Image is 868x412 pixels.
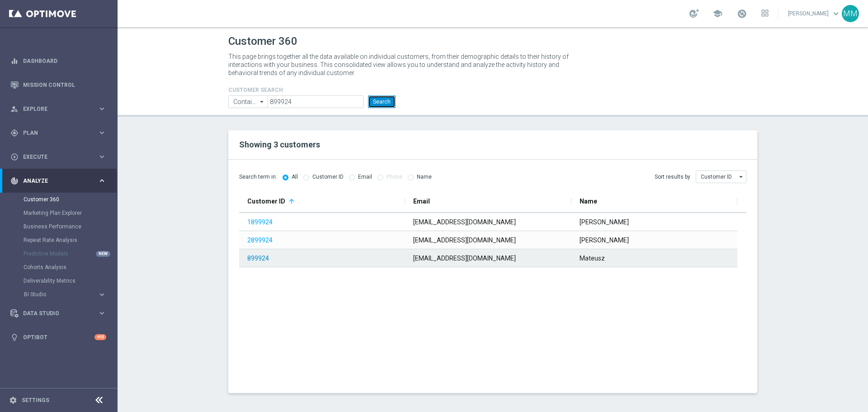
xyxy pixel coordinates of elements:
span: school [712,9,722,19]
i: equalizer [10,57,19,65]
button: lightbulb Optibot +10 [10,334,107,341]
span: Data Studio [23,311,98,316]
i: keyboard_arrow_right [98,176,106,185]
span: keyboard_arrow_down [831,9,841,19]
i: person_search [10,105,19,113]
i: arrow_drop_down [737,171,746,183]
div: Marketing Plan Explorer [24,206,117,220]
a: [PERSON_NAME]keyboard_arrow_down [787,7,842,20]
i: keyboard_arrow_right [98,104,106,113]
span: Showing 3 customers [239,140,320,149]
span: [EMAIL_ADDRESS][DOMAIN_NAME] [413,237,516,244]
i: gps_fixed [10,129,19,137]
div: Execute [10,153,98,161]
div: Press SPACE to select this row. [239,249,737,267]
div: Dashboard [10,49,106,73]
input: Customer ID [696,170,746,183]
i: arrow_drop_down [258,96,267,108]
a: 899924 [247,255,269,262]
a: Mission Control [23,73,106,97]
div: Mission Control [10,73,106,97]
div: Business Performance [24,220,117,233]
label: Phone [387,174,402,180]
div: BI Studio [24,292,98,297]
div: Deliverability Metrics [24,274,117,288]
i: keyboard_arrow_right [98,152,106,161]
span: Email [413,198,430,205]
div: Press SPACE to select this row. [239,213,737,231]
span: Explore [23,106,98,112]
label: Customer ID [312,174,344,180]
span: Mateusz [580,255,605,262]
span: [PERSON_NAME] [580,237,629,244]
div: Plan [10,129,98,137]
i: lightbulb [10,333,19,341]
a: Optibot [23,325,94,349]
a: 2899924 [247,237,273,244]
i: keyboard_arrow_right [98,128,106,137]
span: [EMAIL_ADDRESS][DOMAIN_NAME] [413,255,516,262]
div: Repeat Rate Analysis [24,233,117,247]
i: keyboard_arrow_right [98,309,106,317]
label: Name [417,174,432,180]
button: Mission Control [10,81,107,89]
button: gps_fixed Plan keyboard_arrow_right [10,129,107,137]
div: +10 [94,334,106,340]
a: Repeat Rate Analysis [24,237,94,244]
a: Settings [22,398,49,403]
a: 1899924 [247,218,273,226]
button: Search [368,95,396,108]
input: Enter CID, Email, name or phone [267,95,363,108]
i: settings [9,396,17,404]
span: Name [580,198,597,205]
i: play_circle_outline [10,153,19,161]
span: BI Studio [24,292,89,297]
div: Data Studio [10,309,98,317]
i: keyboard_arrow_right [98,290,106,299]
div: Explore [10,105,98,113]
span: Analyze [23,178,98,184]
span: Execute [23,154,98,160]
span: Sort results by [655,173,690,181]
p: This page brings together all the data available on individual customers, from their demographic ... [228,52,576,77]
button: track_changes Analyze keyboard_arrow_right [10,177,107,185]
div: Cohorts Analysis [24,260,117,274]
div: Analyze [10,177,98,185]
a: Cohorts Analysis [24,264,94,271]
span: Plan [23,130,98,136]
label: Email [358,174,372,180]
button: person_search Explore keyboard_arrow_right [10,105,107,113]
i: track_changes [10,177,19,185]
div: NEW [96,251,110,257]
a: Dashboard [23,49,106,73]
a: Customer 360 [24,196,94,203]
div: MM [842,5,859,22]
input: Contains [228,95,267,108]
span: Search term in: [239,173,277,181]
button: Data Studio keyboard_arrow_right [10,310,107,317]
a: Business Performance [24,223,94,230]
div: Press SPACE to select this row. [239,231,737,249]
span: [EMAIL_ADDRESS][DOMAIN_NAME] [413,218,516,226]
button: equalizer Dashboard [10,57,107,65]
a: Marketing Plan Explorer [24,209,94,217]
span: [PERSON_NAME] [580,218,629,226]
div: Predictive Models [24,247,117,260]
label: All [292,174,298,180]
button: BI Studio keyboard_arrow_right [24,291,107,298]
div: BI Studio [24,288,117,301]
a: Deliverability Metrics [24,277,94,284]
button: play_circle_outline Execute keyboard_arrow_right [10,153,107,161]
h4: CUSTOMER SEARCH [228,87,396,93]
span: Customer ID [247,198,285,205]
div: Optibot [10,325,106,349]
div: Customer 360 [24,193,117,206]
